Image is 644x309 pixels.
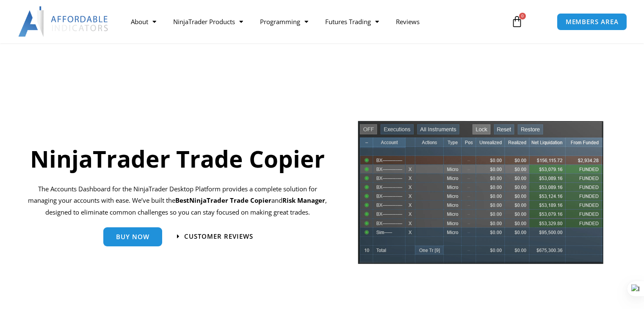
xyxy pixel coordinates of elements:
a: Reviews [387,12,428,31]
span: Customer Reviews [184,233,253,240]
a: Programming [252,12,317,31]
a: 0 [498,9,536,34]
h1: NinjaTrader Trade Copier [24,142,332,175]
img: LogoAI | Affordable Indicators – NinjaTrader [18,6,109,37]
a: Buy Now [103,227,162,246]
b: Best [175,196,189,204]
span: 0 [519,13,526,19]
p: The Accounts Dashboard for the NinjaTrader Desktop Platform provides a complete solution for mana... [24,183,332,219]
span: MEMBERS AREA [566,19,619,25]
a: Futures Trading [317,12,387,31]
strong: Risk Manager [282,196,325,204]
a: About [122,12,165,31]
img: tradecopier | Affordable Indicators – NinjaTrader [357,120,604,271]
nav: Menu [122,12,503,31]
a: NinjaTrader Products [165,12,252,31]
a: Customer Reviews [177,233,253,240]
span: Buy Now [116,234,149,240]
a: MEMBERS AREA [557,13,627,30]
strong: NinjaTrader Trade Copier [189,196,271,204]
